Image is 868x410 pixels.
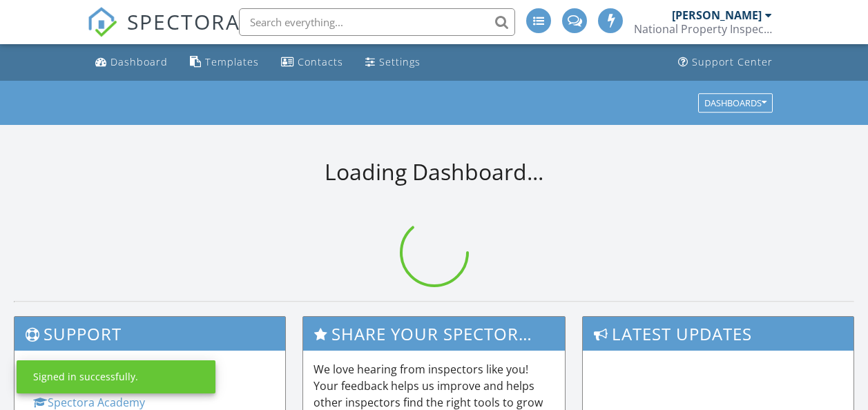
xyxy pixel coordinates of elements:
h3: Support [15,317,285,351]
h3: Latest Updates [583,317,853,351]
a: Contacts [276,50,349,75]
a: Spectora Academy [33,395,145,410]
div: Dashboard [110,55,168,68]
input: Search everything... [239,8,515,36]
a: Support Center [673,50,778,75]
a: Dashboard [90,50,173,75]
span: SPECTORA [127,7,240,36]
h3: Share Your Spectora Experience [303,317,566,351]
a: Templates [184,50,264,75]
div: Contacts [298,55,343,68]
img: The Best Home Inspection Software - Spectora [87,7,117,37]
div: Signed in successfully. [33,370,138,384]
div: Templates [205,55,259,68]
div: National Property Inspections [634,22,772,36]
button: Dashboards [698,93,773,113]
div: Settings [379,55,421,68]
div: Support Center [692,55,773,68]
div: Dashboards [704,98,766,108]
a: Settings [360,50,426,75]
div: [PERSON_NAME] [672,8,762,22]
a: SPECTORA [87,19,240,48]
